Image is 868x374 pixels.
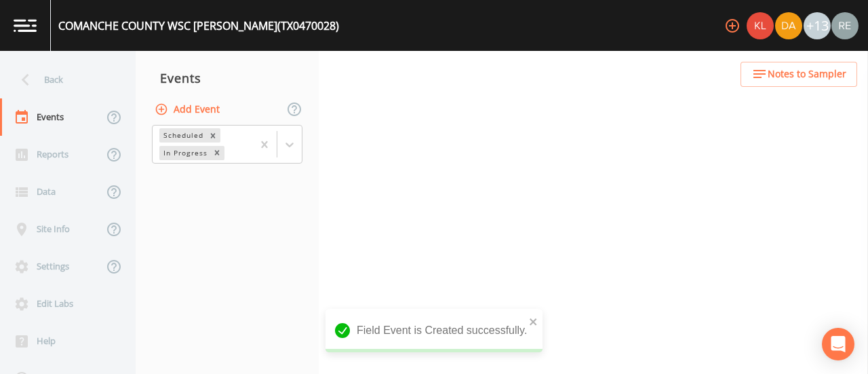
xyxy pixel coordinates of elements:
img: a84961a0472e9debc750dd08a004988d [775,12,802,39]
div: +13 [804,12,831,39]
button: Add Event [152,97,225,122]
div: Kler Teran [746,12,774,39]
img: 9c4450d90d3b8045b2e5fa62e4f92659 [747,12,774,39]
div: Events [136,61,319,95]
div: Scheduled [159,128,205,143]
button: Notes to Sampler [741,62,857,87]
div: In Progress [159,146,210,160]
div: Remove Scheduled [205,128,220,143]
div: COMANCHE COUNTY WSC [PERSON_NAME] (TX0470028) [58,18,339,34]
img: e720f1e92442e99c2aab0e3b783e6548 [831,12,859,39]
div: Open Intercom Messenger [822,328,854,360]
img: logo [14,19,37,32]
div: Field Event is Created successfully. [325,309,542,352]
div: Remove In Progress [210,146,224,160]
span: Notes to Sampler [768,66,846,83]
div: David Weber [774,12,803,39]
button: close [529,313,538,329]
